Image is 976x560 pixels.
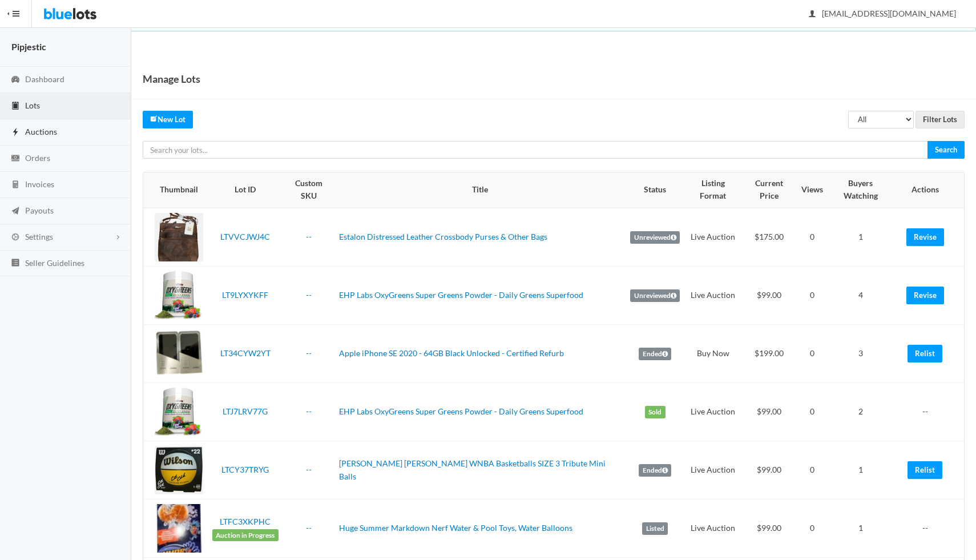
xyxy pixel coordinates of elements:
a: Relist [908,461,942,479]
a: Huge Summer Markdown Nerf Water & Pool Toys, Water Balloons [339,523,572,533]
ion-icon: cash [10,154,21,164]
a: createNew Lot [143,111,193,128]
ion-icon: paper plane [10,206,21,217]
strong: Pipjestic [11,41,46,52]
td: Live Auction [684,383,741,441]
a: LTJ7LRV77G [223,406,268,416]
span: Seller Guidelines [25,258,84,268]
label: Sold [645,406,666,418]
ion-icon: person [806,9,818,20]
td: 3 [828,325,893,383]
label: Listed [642,522,668,535]
label: Ended [639,348,671,360]
th: Lot ID [208,172,283,208]
span: [EMAIL_ADDRESS][DOMAIN_NAME] [809,9,956,18]
td: 2 [828,383,893,441]
td: $99.00 [741,267,797,325]
th: Title [334,172,626,208]
td: $175.00 [741,208,797,267]
ion-icon: cog [10,232,21,243]
span: Auctions [25,127,57,136]
span: Lots [25,100,40,110]
a: EHP Labs OxyGreens Super Greens Powder - Daily Greens Superfood [339,290,583,300]
ion-icon: clipboard [10,101,21,112]
th: Listing Format [684,172,741,208]
ion-icon: list box [10,258,21,269]
td: 1 [828,499,893,558]
span: Invoices [25,179,54,189]
td: 1 [828,441,893,499]
span: Auction in Progress [212,529,279,542]
td: Live Auction [684,499,741,558]
a: [PERSON_NAME] [PERSON_NAME] WNBA Basketballs SIZE 3 Tribute Mini Balls [339,458,606,481]
td: Live Auction [684,267,741,325]
th: Status [626,172,684,208]
a: Revise [906,287,944,304]
td: -- [893,383,964,441]
td: Live Auction [684,208,741,267]
span: Dashboard [25,74,64,84]
a: LT34CYW2YT [220,348,271,358]
a: -- [306,232,312,241]
span: Orders [25,153,50,163]
a: Apple iPhone SE 2020 - 64GB Black Unlocked - Certified Refurb [339,348,564,358]
td: 0 [797,325,828,383]
th: Buyers Watching [828,172,893,208]
td: Buy Now [684,325,741,383]
span: Payouts [25,206,54,215]
a: -- [306,406,312,416]
th: Current Price [741,172,797,208]
td: 0 [797,441,828,499]
th: Thumbnail [143,172,208,208]
td: -- [893,499,964,558]
input: Search [927,141,965,159]
td: 0 [797,499,828,558]
a: EHP Labs OxyGreens Super Greens Powder - Daily Greens Superfood [339,406,583,416]
td: Live Auction [684,441,741,499]
label: Unreviewed [630,231,680,244]
a: LT9LYXYKFF [222,290,268,300]
ion-icon: flash [10,127,21,138]
td: 0 [797,383,828,441]
a: -- [306,523,312,533]
td: 1 [828,208,893,267]
h1: Manage Lots [143,70,200,87]
a: -- [306,465,312,474]
label: Ended [639,464,671,477]
th: Views [797,172,828,208]
input: Search your lots... [143,141,928,159]
a: LTFC3XKPHC [220,517,271,526]
a: -- [306,290,312,300]
a: Relist [908,345,942,362]
a: LTVVCJWJ4C [220,232,270,241]
th: Actions [893,172,964,208]
a: Revise [906,228,944,246]
ion-icon: speedometer [10,75,21,86]
td: $99.00 [741,383,797,441]
label: Unreviewed [630,289,680,302]
ion-icon: create [150,115,158,122]
td: $199.00 [741,325,797,383]
input: Filter Lots [915,111,965,128]
th: Custom SKU [283,172,334,208]
span: Settings [25,232,53,241]
ion-icon: calculator [10,180,21,191]
td: 0 [797,208,828,267]
td: 0 [797,267,828,325]
td: 4 [828,267,893,325]
a: LTCY37TRYG [221,465,269,474]
a: -- [306,348,312,358]
td: $99.00 [741,499,797,558]
a: Estalon Distressed Leather Crossbody Purses & Other Bags [339,232,547,241]
td: $99.00 [741,441,797,499]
